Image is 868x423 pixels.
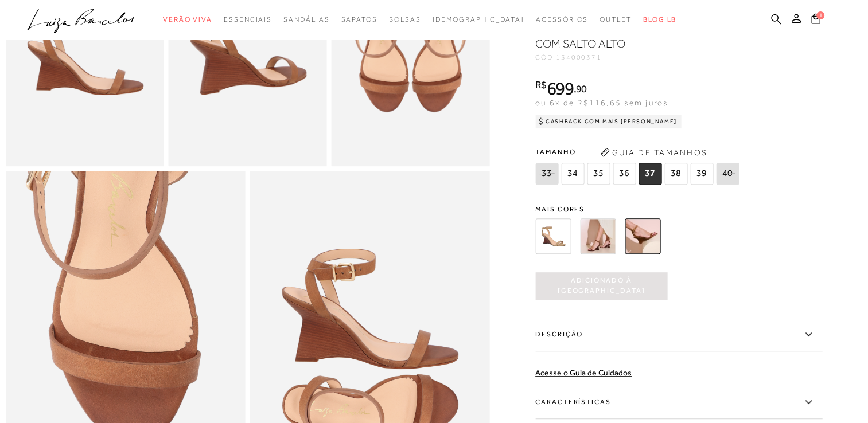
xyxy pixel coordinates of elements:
span: 1 [816,11,824,19]
a: categoryNavScreenReaderText [341,9,377,30]
span: 39 [690,163,713,185]
button: Guia de Tamanhos [596,143,711,162]
div: Cashback com Mais [PERSON_NAME] [535,115,682,128]
div: CÓD: [535,54,765,61]
span: 36 [613,163,636,185]
span: 33 [535,163,558,185]
span: Adicionado à [GEOGRAPHIC_DATA] [535,276,667,296]
img: SANDÁLIA ANABELA EM COURO BEGE FENDI COM SALTO ALTO [535,218,571,254]
span: ou 6x de R$116,65 sem juros [535,98,668,107]
span: Tamanho [535,143,742,160]
span: Outlet [600,15,632,23]
img: SANDÁLIA ANABELA EM COURO CARAMELO COM SALTO ALTO [625,218,660,254]
span: Sapatos [341,15,377,23]
span: Sandálias [283,15,329,23]
a: categoryNavScreenReaderText [283,9,329,30]
span: BLOG LB [643,15,676,23]
span: Verão Viva [163,15,212,23]
span: Mais cores [535,206,822,213]
a: Acesse o Guia de Cuidados [535,368,632,377]
button: Adicionado à [GEOGRAPHIC_DATA] [535,272,667,300]
a: categoryNavScreenReaderText [224,9,272,30]
a: categoryNavScreenReaderText [389,9,421,30]
span: 34 [561,163,584,185]
span: 37 [639,163,661,185]
i: , [574,84,587,94]
span: Acessórios [536,15,588,23]
a: noSubCategoriesText [432,9,524,30]
span: 699 [547,78,574,99]
span: 40 [716,163,739,185]
span: Bolsas [389,15,421,23]
span: [DEMOGRAPHIC_DATA] [432,15,524,23]
a: BLOG LB [643,9,676,30]
a: categoryNavScreenReaderText [536,9,588,30]
a: categoryNavScreenReaderText [163,9,212,30]
i: R$ [535,80,547,90]
img: SANDÁLIA ANABELA EM COURO CAFÉ COM SALTO ALTO [580,218,616,254]
button: 1 [808,12,824,28]
a: categoryNavScreenReaderText [600,9,632,30]
span: 90 [576,83,587,95]
span: Essenciais [224,15,272,23]
label: Características [535,386,822,419]
label: Descrição [535,318,822,351]
span: 134000371 [556,53,602,61]
span: 35 [587,163,610,185]
span: 38 [664,163,687,185]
